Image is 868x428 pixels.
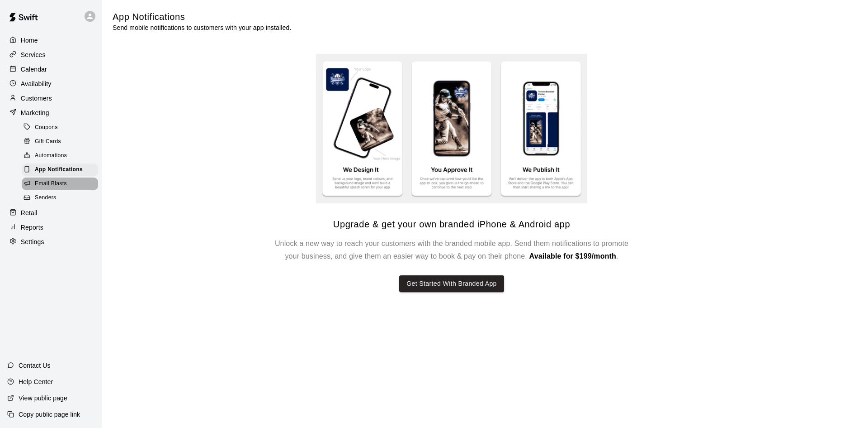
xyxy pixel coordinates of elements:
[19,377,53,386] p: Help Center
[21,237,44,246] p: Settings
[21,208,38,217] p: Retail
[7,106,94,120] a: Marketing
[22,163,102,177] a: App Notifications
[22,178,98,190] div: Email Blasts
[7,221,94,234] a: Reports
[21,223,43,232] p: Reports
[316,54,587,204] img: Branded app
[35,151,67,160] span: Automations
[19,361,51,370] p: Contact Us
[22,149,102,163] a: Automations
[35,193,57,202] span: Senders
[399,275,504,292] button: Get Started With Branded App
[22,149,98,162] div: Automations
[21,65,47,74] p: Calendar
[35,179,67,188] span: Email Blasts
[21,79,52,88] p: Availability
[22,120,102,135] a: Coupons
[22,135,102,149] a: Gift Cards
[21,36,38,45] p: Home
[333,218,570,231] h5: Upgrade & get your own branded iPhone & Android app
[7,91,94,105] a: Customers
[22,121,98,134] div: Coupons
[22,177,102,191] a: Email Blasts
[19,394,67,403] p: View public page
[7,63,94,76] a: Calendar
[22,135,98,148] div: Gift Cards
[271,237,632,263] h6: Unlock a new way to reach your customers with the branded mobile app. Send them notifications to ...
[22,164,98,176] div: App Notifications
[22,191,102,205] a: Senders
[22,192,98,204] div: Senders
[7,48,94,62] a: Services
[7,77,94,91] a: Availability
[529,252,616,260] span: Available for $199/month
[399,263,504,292] a: Get Started With Branded App
[7,235,94,249] a: Settings
[7,34,94,47] a: Home
[21,108,49,117] p: Marketing
[35,137,61,146] span: Gift Cards
[19,410,80,419] p: Copy public page link
[21,50,46,59] p: Services
[113,11,291,23] h5: App Notifications
[7,206,94,220] a: Retail
[113,23,291,32] p: Send mobile notifications to customers with your app installed.
[35,165,83,174] span: App Notifications
[21,94,52,103] p: Customers
[35,123,58,132] span: Coupons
